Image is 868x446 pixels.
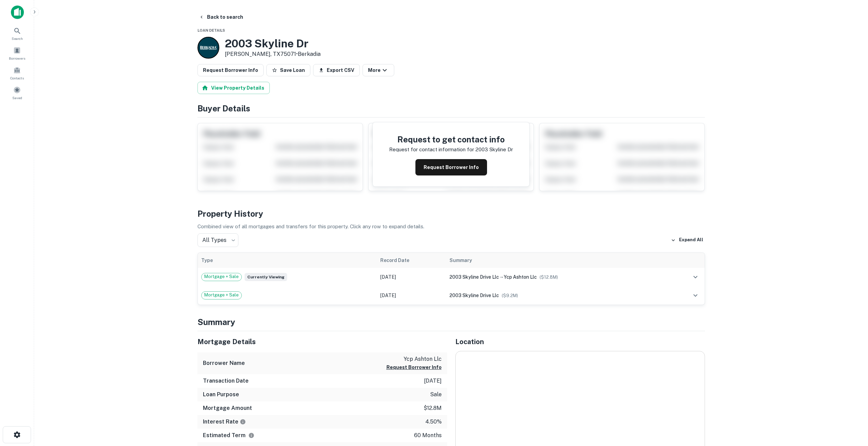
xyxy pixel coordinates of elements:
svg: Term is based on a standard schedule for this type of loan. [248,432,254,439]
h4: Property History [197,207,705,220]
p: $12.8m [424,404,442,412]
span: Borrowers [9,56,25,61]
button: Export CSV [313,64,360,76]
h4: Buyer Details [197,102,705,114]
button: expand row [690,290,701,301]
button: Request Borrower Info [415,159,487,175]
p: 60 months [414,431,442,440]
p: [PERSON_NAME], TX75071 • [225,50,321,58]
h3: 2003 Skyline Dr [225,37,321,50]
button: More [363,64,394,76]
span: 2003 skyline drive llc [450,274,499,280]
a: Contacts [2,64,32,82]
div: All Types [197,233,238,247]
iframe: Chat Widget [834,370,868,402]
a: Saved [2,83,32,102]
p: ycp ashton llc [386,355,442,363]
span: 2003 skyline drive llc [450,293,499,298]
p: 4.50% [425,418,442,426]
h5: Mortgage Details [197,337,447,347]
button: Expand All [669,235,705,245]
td: [DATE] [377,268,446,286]
th: Type [198,253,377,268]
span: Search [12,36,23,41]
button: Save Loan [266,64,310,76]
span: Saved [12,95,22,101]
button: expand row [690,271,701,283]
img: capitalize-icon.png [11,5,24,19]
button: Request Borrower Info [386,363,442,371]
p: Combined view of all mortgages and transfers for this property. Click any row to expand details. [197,222,705,231]
th: Summary [446,253,669,268]
span: Currently viewing [245,273,287,281]
svg: The interest rates displayed on the website are for informational purposes only and may be report... [240,419,246,425]
span: ($ 9.2M ) [502,293,518,298]
a: Search [2,24,32,43]
span: ycp ashton llc [504,274,537,280]
h6: Transaction Date [203,377,249,385]
h5: Location [455,337,705,347]
h6: Estimated Term [203,431,254,440]
span: Loan Details [197,28,225,32]
p: [DATE] [424,377,442,385]
span: Mortgage + Sale [202,292,241,298]
p: 2003 skyline dr [475,145,513,154]
h6: Mortgage Amount [203,404,252,412]
h6: Interest Rate [203,418,246,426]
button: Request Borrower Info [197,64,264,76]
button: Back to search [196,11,246,23]
th: Record Date [377,253,446,268]
p: Request for contact information for [389,145,474,154]
div: → [450,273,665,281]
h4: Request to get contact info [389,133,513,145]
h4: Summary [197,316,705,328]
h6: Loan Purpose [203,390,239,399]
p: sale [430,390,442,399]
span: Mortgage + Sale [202,273,241,280]
td: [DATE] [377,286,446,305]
button: View Property Details [197,82,270,94]
span: ($ 12.8M ) [540,275,558,280]
a: Berkadia [298,51,321,57]
span: Contacts [10,75,24,81]
h6: Borrower Name [203,359,245,367]
a: Borrowers [2,44,32,62]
